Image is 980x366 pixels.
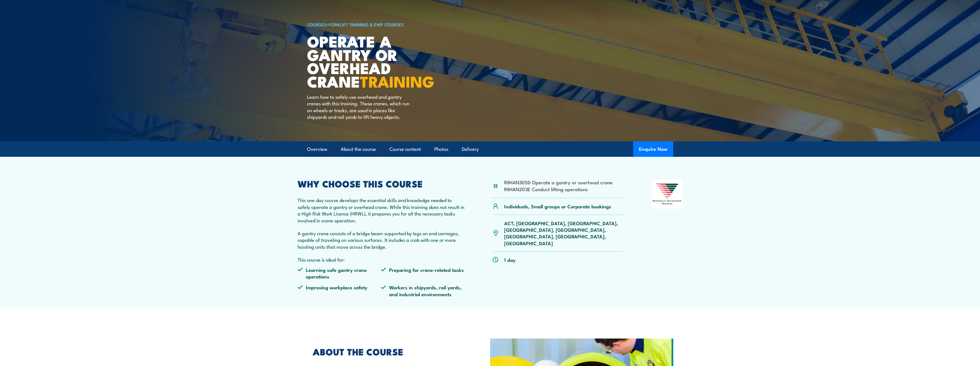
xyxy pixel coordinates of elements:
p: Individuals, Small groups or Corporate bookings [504,203,611,209]
strong: TRAINING [360,69,434,93]
li: Preparing for crane-related tasks [381,266,464,280]
h6: > [307,21,448,28]
p: This course is ideal for: [298,256,465,263]
a: Overview [307,142,327,157]
a: COURSES [307,21,326,27]
a: Photos [434,142,448,157]
a: About the course [341,142,376,157]
li: Improving workplace safety [298,284,381,297]
li: Workers in shipyards, rail yards, and industrial environments [381,284,464,297]
li: RIIHAN305D Operate a gantry or overhead crane [504,179,613,185]
a: Course content [389,142,421,157]
h1: Operate a Gantry or Overhead Crane [307,34,448,88]
p: ACT, [GEOGRAPHIC_DATA], [GEOGRAPHIC_DATA], [GEOGRAPHIC_DATA], [GEOGRAPHIC_DATA], [GEOGRAPHIC_DATA... [504,220,624,247]
li: Learning safe gantry crane operations [298,266,381,280]
p: A gantry crane consists of a bridge beam supported by legs on end carriages, capable of traveling... [298,230,465,250]
p: This one day course develops the essential skills and knowledge needed to safely operate a gantry... [298,197,465,223]
button: Enquire Now [633,141,673,157]
h2: ABOUT THE COURSE [313,347,464,355]
img: Nationally Recognised Training logo. [652,179,683,209]
a: Forklift Training & EWP Courses [329,21,404,27]
p: 1 day [504,256,516,263]
p: Learn how to safely use overhead and gantry cranes with this training. These cranes, which run on... [307,93,411,120]
a: Delivery [462,142,479,157]
li: RIIHAN203E Conduct lifting operations [504,186,613,192]
h2: WHY CHOOSE THIS COURSE [298,179,465,187]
